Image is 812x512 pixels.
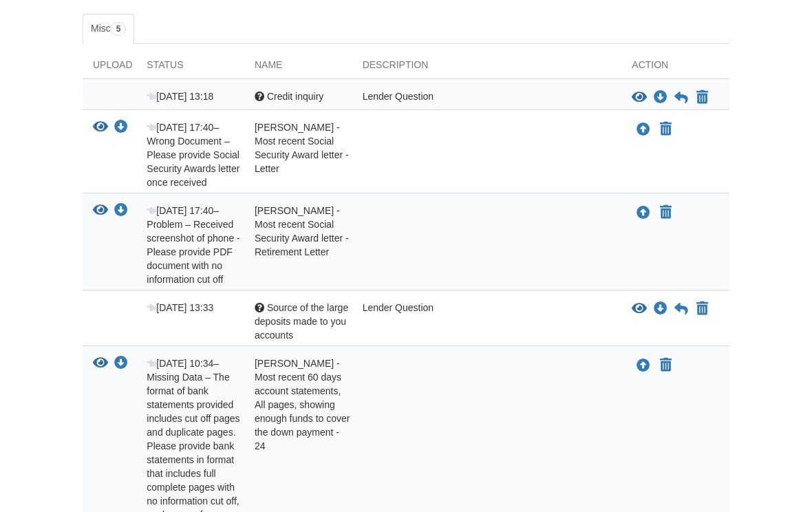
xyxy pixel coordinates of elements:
[136,204,244,286] div: – Problem – Received screenshot of phone - Please provide PDF document with no information cut off
[635,204,652,222] button: Upload David Stephens - Most recent Social Security Award letter - Retirement Letter
[244,58,352,78] div: Name
[93,356,108,371] button: View Suzanne Stephens - Most recent 60 days account statements, All pages, showing enough funds t...
[114,206,128,217] a: Download David Stephens - Most recent Social Security Award letter - Retirement Letter
[654,303,667,314] a: Download Source of the large deposits made to you accounts
[632,302,647,316] button: View Source of the large deposits made to you accounts
[114,122,128,134] a: Download David Stephens - Most recent Social Security Award letter - Letter
[136,120,244,189] div: – Wrong Document – Please provide Social Security Awards letter once received
[93,120,108,135] button: View David Stephens - Most recent Social Security Award letter - Letter
[695,89,709,106] button: Declare Credit inquiry not applicable
[654,92,667,103] a: Download Credit inquiry
[255,358,350,451] span: [PERSON_NAME] - Most recent 60 days account statements, All pages, showing enough funds to cover ...
[136,58,244,78] div: Status
[147,122,213,133] span: [DATE] 17:40
[695,301,709,317] button: Declare Source of the large deposits made to you accounts not applicable
[267,91,323,102] span: Credit inquiry
[352,301,622,342] div: Lender Question
[621,58,729,78] div: Action
[147,91,213,102] span: [DATE] 13:18
[255,302,348,341] span: Source of the large deposits made to you accounts
[93,204,108,218] button: View David Stephens - Most recent Social Security Award letter - Retirement Letter
[83,14,134,44] a: Misc
[147,302,213,313] span: [DATE] 13:33
[147,358,213,369] span: [DATE] 10:34
[83,58,136,78] div: Upload
[111,22,127,36] span: 5
[635,356,652,374] button: Upload Suzanne Stephens - Most recent 60 days account statements, All pages, showing enough funds...
[147,205,213,216] span: [DATE] 17:40
[632,91,647,105] button: View Credit inquiry
[635,120,652,138] button: Upload David Stephens - Most recent Social Security Award letter - Letter
[352,58,622,78] div: Description
[255,205,349,257] span: [PERSON_NAME] - Most recent Social Security Award letter - Retirement Letter
[352,89,622,106] div: Lender Question
[659,357,673,374] button: Declare Suzanne Stephens - Most recent 60 days account statements, All pages, showing enough fund...
[659,121,673,138] button: Declare David Stephens - Most recent Social Security Award letter - Letter not applicable
[114,359,128,370] a: Download Suzanne Stephens - Most recent 60 days account statements, All pages, showing enough fun...
[659,204,673,221] button: Declare David Stephens - Most recent Social Security Award letter - Retirement Letter not applicable
[255,122,349,174] span: [PERSON_NAME] - Most recent Social Security Award letter - Letter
